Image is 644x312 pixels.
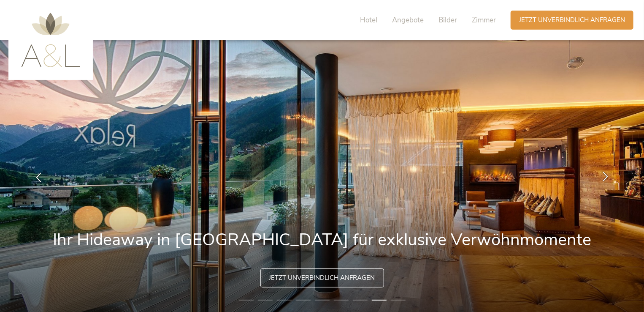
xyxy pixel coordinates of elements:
[269,274,375,282] span: Jetzt unverbindlich anfragen
[472,15,496,25] span: Zimmer
[21,13,80,67] img: AMONTI & LUNARIS Wellnessresort
[360,15,377,25] span: Hotel
[438,15,457,25] span: Bilder
[519,16,625,25] span: Jetzt unverbindlich anfragen
[392,15,424,25] span: Angebote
